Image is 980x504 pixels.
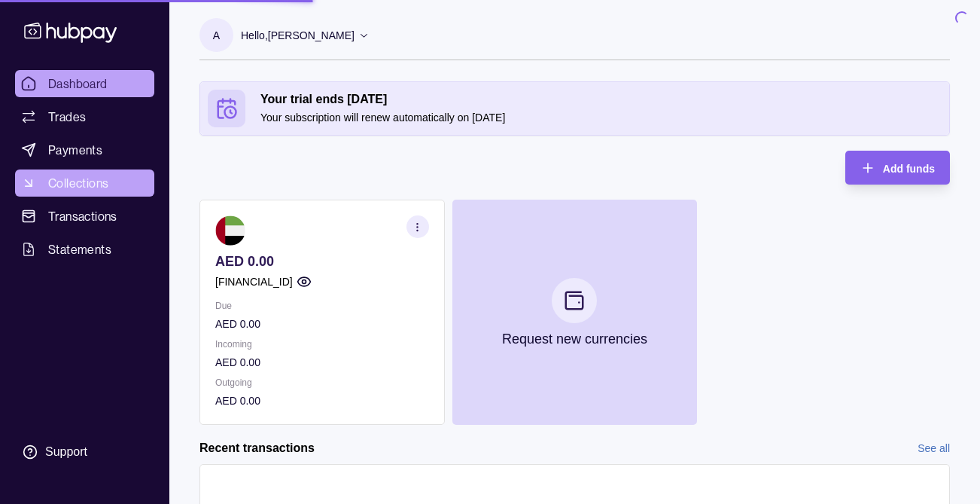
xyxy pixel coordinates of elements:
a: Trades [15,103,154,130]
p: Outgoing [215,374,429,391]
span: Collections [48,174,108,192]
p: [FINANCIAL_ID] [215,273,293,290]
p: AED 0.00 [215,393,429,409]
a: Dashboard [15,70,154,97]
h2: Recent transactions [199,440,315,457]
span: Payments [48,141,102,159]
p: Request new currencies [502,331,647,347]
p: Hello, [PERSON_NAME] [241,27,355,44]
h2: Your trial ends [DATE] [260,91,942,108]
span: Trades [48,108,86,126]
a: Transactions [15,203,154,230]
span: Add funds [883,163,935,175]
a: Collections [15,170,154,197]
span: Transactions [48,207,117,225]
a: Payments [15,136,154,163]
p: Incoming [215,336,429,353]
img: ae [215,215,245,246]
a: See all [918,440,950,457]
a: Statements [15,236,154,263]
p: Due [215,298,429,314]
p: AED 0.00 [215,354,429,371]
button: Add funds [845,151,950,185]
p: AED 0.00 [215,253,429,270]
p: Your subscription will renew automatically on [DATE] [260,109,942,126]
div: Support [45,444,87,460]
span: Statements [48,240,111,258]
p: A [213,27,220,44]
a: Support [15,436,154,468]
span: Dashboard [48,75,108,93]
p: AED 0.00 [215,316,429,332]
button: Request new currencies [452,200,698,425]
